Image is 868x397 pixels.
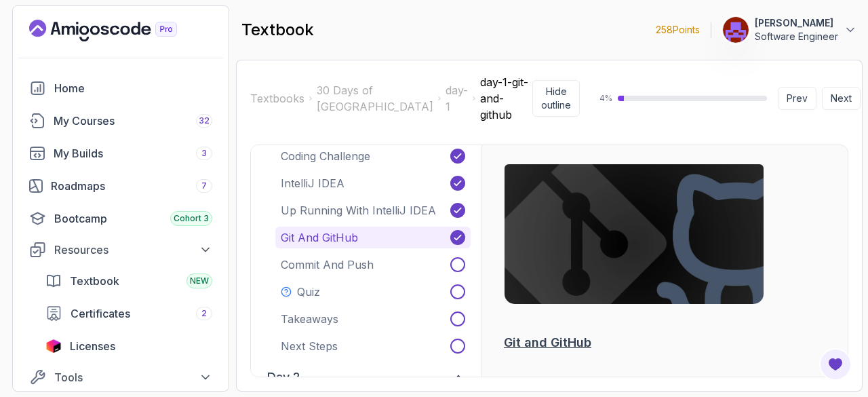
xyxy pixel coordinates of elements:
div: My Builds [54,145,212,162]
div: My Courses [54,113,212,129]
span: Certificates [71,305,130,322]
a: day-1 [446,82,468,115]
span: NEW [190,276,209,286]
a: home [21,75,220,102]
img: Git and GitHub card [505,164,764,326]
button: Next [822,87,861,110]
span: Cohort 3 [174,213,209,224]
span: Textbook [70,273,119,289]
span: 3 [201,148,207,159]
div: Home [54,80,212,96]
a: roadmaps [21,172,220,200]
span: day-1-git-and-github [480,74,532,123]
p: Software Engineer [755,30,838,43]
button: user profile image[PERSON_NAME]Software Engineer [722,16,857,43]
span: 32 [199,115,210,126]
p: Git and GitHub [281,229,358,246]
span: 4 % [591,93,612,104]
p: Next Steps [281,338,338,354]
button: Git and GitHub [275,227,471,248]
a: textbook [37,267,220,295]
div: progress [618,96,767,101]
button: Tools [21,365,220,390]
p: Takeaways [281,311,338,327]
img: user profile image [723,17,749,43]
button: IntelliJ IDEA [275,172,471,194]
span: 7 [201,181,207,191]
p: 258 Points [656,23,700,37]
button: Commit and Push [275,254,471,276]
p: Up Running With IntelliJ IDEA [281,202,436,219]
button: Collapse sidebar [532,80,580,117]
div: Roadmaps [51,178,212,194]
p: Commit and Push [281,257,374,273]
p: Quiz [297,284,320,300]
a: 30 Days of [GEOGRAPHIC_DATA] [317,82,433,115]
a: courses [21,107,220,134]
button: Quiz [275,281,471,303]
a: licenses [37,333,220,360]
button: Resources [21,238,220,262]
div: Tools [54,369,212,385]
button: Coding Challenge [275,145,471,167]
p: [PERSON_NAME] [755,16,838,30]
a: Landing page [29,20,208,41]
p: Coding Challenge [281,148,370,164]
h2: Git and GitHub [504,333,591,352]
button: day 2 [262,362,471,392]
button: Next Steps [275,335,471,357]
p: IntelliJ IDEA [281,175,344,191]
h2: day 2 [267,368,300,387]
button: Open Feedback Button [819,348,852,381]
a: Textbooks [250,90,304,107]
h2: textbook [241,19,314,41]
a: certificates [37,300,220,327]
a: builds [21,140,220,167]
a: bootcamp [21,205,220,232]
div: Bootcamp [54,210,212,227]
div: Resources [54,242,212,258]
a: Git and GitHub cardGit and GitHub [504,142,764,364]
span: Licenses [70,338,115,354]
span: 2 [201,308,207,319]
button: Prev [778,87,816,110]
button: Up Running With IntelliJ IDEA [275,200,471,221]
img: jetbrains icon [45,339,62,353]
button: Takeaways [275,308,471,330]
